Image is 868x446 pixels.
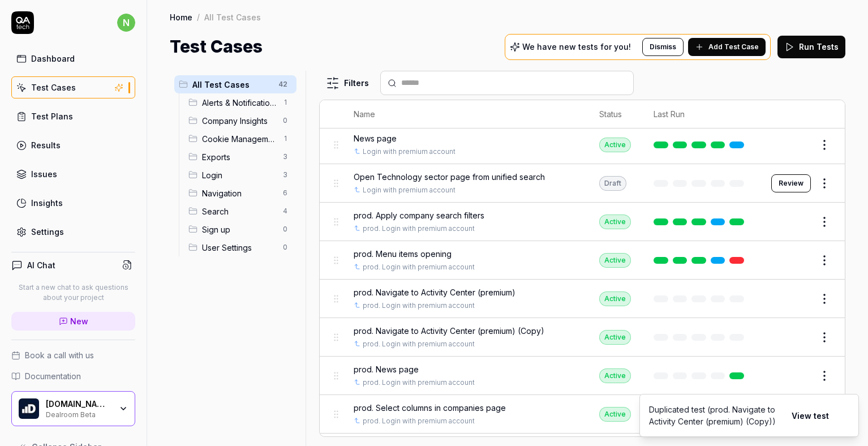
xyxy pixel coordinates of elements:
[599,368,631,383] div: Active
[342,100,588,128] th: Name
[642,38,684,56] button: Dismiss
[599,176,626,191] div: Draft
[31,53,75,65] div: Dashboard
[642,100,760,128] th: Last Run
[354,325,544,337] span: prod. Navigate to Activity Center (premium) (Copy)
[688,38,766,56] button: Add Test Case
[363,416,475,426] a: prod. Login with premium account
[599,291,631,306] div: Active
[320,395,845,434] tr: prod. Select columns in companies pageprod. Login with premium accountActive
[11,134,135,156] a: Results
[649,404,780,427] div: Duplicated test (prod. Navigate to Activity Center (premium) (Copy))
[184,166,297,184] div: Drag to reorderLogin3
[11,192,135,214] a: Insights
[363,262,475,272] a: prod. Login with premium account
[319,72,376,95] button: Filters
[117,11,135,34] button: n
[11,105,135,127] a: Test Plans
[202,224,276,235] span: Sign up
[785,404,836,427] button: View test
[320,318,845,357] tr: prod. Navigate to Activity Center (premium) (Copy)prod. Login with premium accountActive
[11,391,135,426] button: Dealroom.co B.V. Logo[DOMAIN_NAME] B.V.Dealroom Beta
[363,224,475,234] a: prod. Login with premium account
[278,204,292,218] span: 4
[363,378,475,388] a: prod. Login with premium account
[278,150,292,164] span: 3
[197,11,200,23] div: /
[278,186,292,200] span: 6
[202,115,276,127] span: Company Insights
[46,409,111,418] div: Dealroom Beta
[25,349,94,361] span: Book a call with us
[320,357,845,395] tr: prod. News pageprod. Login with premium accountActive
[11,221,135,243] a: Settings
[11,312,135,331] a: New
[354,286,515,298] span: prod. Navigate to Activity Center (premium)
[278,241,292,254] span: 0
[31,168,57,180] div: Issues
[278,132,292,145] span: 1
[31,139,61,151] div: Results
[184,111,297,130] div: Drag to reorderCompany Insights0
[184,130,297,148] div: Drag to reorderCookie Management1
[11,282,135,303] p: Start a new chat to ask questions about your project
[599,215,631,229] div: Active
[170,34,263,59] h1: Test Cases
[184,220,297,238] div: Drag to reorderSign up0
[320,164,845,203] tr: Open Technology sector page from unified searchLogin with premium accountDraftReview
[274,78,292,91] span: 42
[184,184,297,202] div: Drag to reorderNavigation6
[192,79,272,91] span: All Test Cases
[354,402,506,414] span: prod. Select columns in companies page
[202,242,276,254] span: User Settings
[202,151,276,163] span: Exports
[31,197,63,209] div: Insights
[354,209,484,221] span: prod. Apply company search filters
[31,226,64,238] div: Settings
[320,126,845,164] tr: News pageLogin with premium accountActive
[11,48,135,70] a: Dashboard
[202,205,276,217] span: Search
[278,222,292,236] span: 0
[363,185,456,195] a: Login with premium account
[204,11,261,23] div: All Test Cases
[599,407,631,422] div: Active
[771,174,811,192] button: Review
[363,301,475,311] a: prod. Login with premium account
[184,202,297,220] div: Drag to reorderSearch4
[599,330,631,345] div: Active
[11,76,135,98] a: Test Cases
[278,114,292,127] span: 0
[31,110,73,122] div: Test Plans
[11,349,135,361] a: Book a call with us
[599,253,631,268] div: Active
[354,132,397,144] span: News page
[354,248,452,260] span: prod. Menu items opening
[19,398,39,419] img: Dealroom.co B.V. Logo
[184,238,297,256] div: Drag to reorderUser Settings0
[170,11,192,23] a: Home
[320,280,845,318] tr: prod. Navigate to Activity Center (premium)prod. Login with premium accountActive
[354,363,419,375] span: prod. News page
[202,169,276,181] span: Login
[363,147,456,157] a: Login with premium account
[588,100,642,128] th: Status
[599,138,631,152] div: Active
[25,370,81,382] span: Documentation
[777,36,845,58] button: Run Tests
[278,168,292,182] span: 3
[522,43,631,51] p: We have new tests for you!
[202,97,276,109] span: Alerts & Notifications
[46,399,111,409] div: Dealroom.co B.V.
[202,133,276,145] span: Cookie Management
[708,42,759,52] span: Add Test Case
[354,171,545,183] span: Open Technology sector page from unified search
[31,82,76,93] div: Test Cases
[11,163,135,185] a: Issues
[320,203,845,241] tr: prod. Apply company search filtersprod. Login with premium accountActive
[70,315,88,327] span: New
[202,187,276,199] span: Navigation
[278,96,292,109] span: 1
